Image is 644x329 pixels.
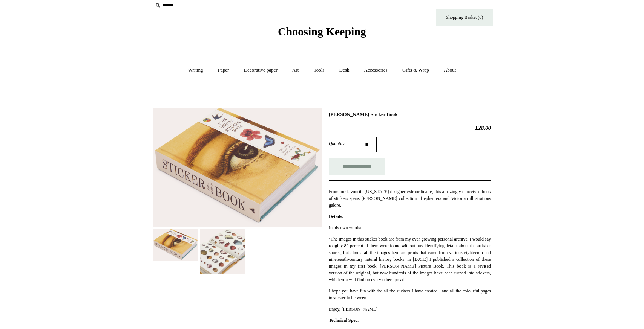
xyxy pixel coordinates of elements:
[329,140,359,147] label: Quantity
[153,229,198,261] img: John Derian Sticker Book
[285,60,305,80] a: Art
[329,111,491,117] h1: [PERSON_NAME] Sticker Book
[278,31,366,37] a: Choosing Keeping
[437,60,463,80] a: About
[211,60,236,80] a: Paper
[333,60,356,80] a: Desk
[329,189,491,208] span: From our favourite [US_STATE] designer extraordinaire, this amazingly conceived book of stickers ...
[153,108,322,227] img: John Derian Sticker Book
[329,214,343,219] strong: Details:
[237,60,284,80] a: Decorative paper
[396,60,436,80] a: Gifts & Wrap
[436,9,493,26] a: Shopping Basket (0)
[329,318,359,323] strong: Technical Spec:
[307,60,331,80] a: Tools
[329,125,491,131] h2: £28.00
[329,236,491,283] p: "The images in this sticker book are from my ever-growing personal archive. I would say roughly 8...
[181,60,210,80] a: Writing
[278,25,366,38] span: Choosing Keeping
[200,229,245,274] img: John Derian Sticker Book
[357,60,394,80] a: Accessories
[329,306,491,312] p: Enjoy, [PERSON_NAME]"
[329,224,491,231] p: In his own words:
[329,288,491,301] p: I hope you have fun with the all the stickers I have created - and all the colourful pages to sti...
